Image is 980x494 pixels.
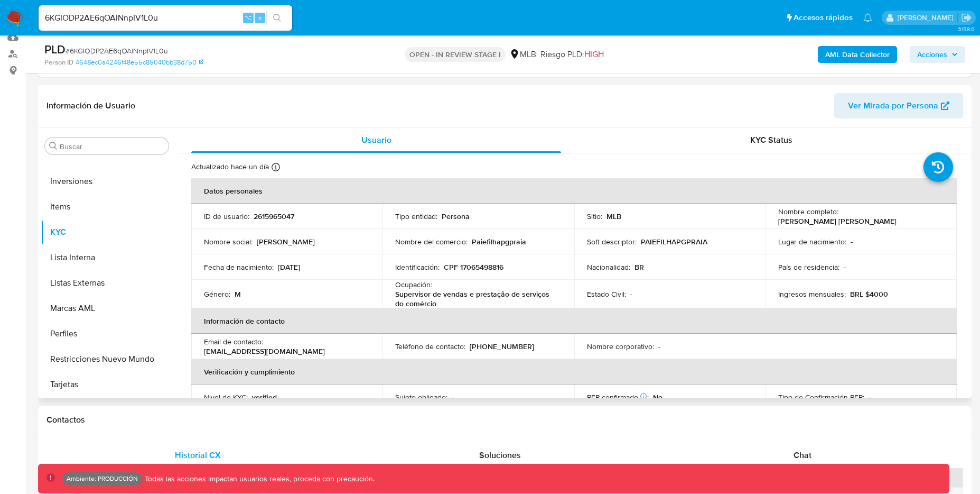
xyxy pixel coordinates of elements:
[46,415,963,425] h1: Contactos
[235,289,241,299] p: M
[641,237,707,246] p: PAIEFILHAPGPRAIA
[191,308,957,334] th: Información de contacto
[750,134,792,146] span: KYC Status
[850,289,888,299] p: BRL $4000
[917,46,947,63] span: Acciones
[204,237,253,246] p: Nombre social :
[834,93,963,118] button: Ver Mirada por Persona
[39,11,292,25] input: Buscar usuario o caso...
[204,289,230,299] p: Género :
[244,13,252,23] span: ⌥
[395,392,447,402] p: Sujeto obligado :
[361,134,391,146] span: Usuario
[778,262,839,272] p: País de residencia :
[869,392,871,402] p: -
[204,337,263,346] p: Email de contacto :
[794,12,853,23] span: Accesos rápidos
[470,342,534,351] p: [PHONE_NUMBER]
[658,342,660,351] p: -
[509,49,536,60] div: MLB
[41,245,173,270] button: Lista Interna
[204,212,249,221] p: ID de usuario :
[630,289,632,299] p: -
[41,194,173,219] button: Items
[863,13,872,22] a: Notificaciones
[778,289,846,299] p: Ingresos mensuales :
[258,13,262,23] span: s
[606,212,621,221] p: MLB
[191,178,957,204] th: Datos personales
[41,169,173,194] button: Inversiones
[254,212,294,221] p: 2615965047
[41,296,173,321] button: Marcas AML
[634,262,644,272] p: BR
[584,48,604,60] span: HIGH
[41,321,173,346] button: Perfiles
[44,58,73,67] b: Person ID
[395,212,437,221] p: Tipo entidad :
[191,359,957,385] th: Verificación y cumplimiento
[204,392,248,402] p: Nivel de KYC :
[958,25,975,33] span: 3.158.0
[587,262,630,272] p: Nacionalidad :
[257,237,315,246] p: [PERSON_NAME]
[848,93,938,118] span: Ver Mirada por Persona
[41,270,173,296] button: Listas Externas
[778,392,864,402] p: Tipo de Confirmación PEP :
[395,237,468,246] p: Nombre del comercio :
[175,449,221,461] span: Historial CX
[825,46,890,63] b: AML Data Collector
[778,207,838,216] p: Nombre completo :
[66,45,168,56] span: # 6KGIODP2AE6qOAlNnpIV1L0u
[898,13,957,23] p: luis.birchenz@mercadolibre.com
[587,342,654,351] p: Nombre corporativo :
[252,392,277,402] p: verified
[49,142,58,150] button: Buscar
[653,392,662,402] p: No
[395,280,432,289] p: Ocupación :
[444,262,503,272] p: CPF 17065498816
[472,237,526,246] p: Paiefilhapgpraia
[44,41,66,58] b: PLD
[67,477,138,481] p: Ambiente: PRODUCCIÓN
[540,49,604,60] span: Riesgo PLD:
[794,449,811,461] span: Chat
[910,46,965,63] button: Acciones
[587,289,626,299] p: Estado Civil :
[851,237,853,246] p: -
[395,342,465,351] p: Teléfono de contacto :
[41,346,173,372] button: Restricciones Nuevo Mundo
[442,212,470,221] p: Persona
[778,216,897,226] p: [PERSON_NAME] [PERSON_NAME]
[405,47,505,62] p: OPEN - IN REVIEW STAGE I
[191,162,269,172] p: Actualizado hace un día
[961,12,972,23] a: Salir
[46,100,135,111] h1: Información de Usuario
[204,262,274,272] p: Fecha de nacimiento :
[60,142,164,151] input: Buscar
[266,11,288,25] button: search-icon
[41,372,173,397] button: Tarjetas
[278,262,300,272] p: [DATE]
[452,392,454,402] p: -
[395,289,557,308] p: Supervisor de vendas e prestação de serviços do comércio
[587,237,637,246] p: Soft descriptor :
[479,449,521,461] span: Soluciones
[818,46,897,63] button: AML Data Collector
[142,474,375,484] p: Todas las acciones impactan usuarios reales, proceda con precaución.
[587,392,649,402] p: PEP confirmado :
[395,262,440,272] p: Identificación :
[41,219,173,245] button: KYC
[587,212,602,221] p: Sitio :
[778,237,846,246] p: Lugar de nacimiento :
[76,58,203,67] a: 4648ec0a4246f48e55c85040bb38d750
[204,346,325,356] p: [EMAIL_ADDRESS][DOMAIN_NAME]
[844,262,846,272] p: -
